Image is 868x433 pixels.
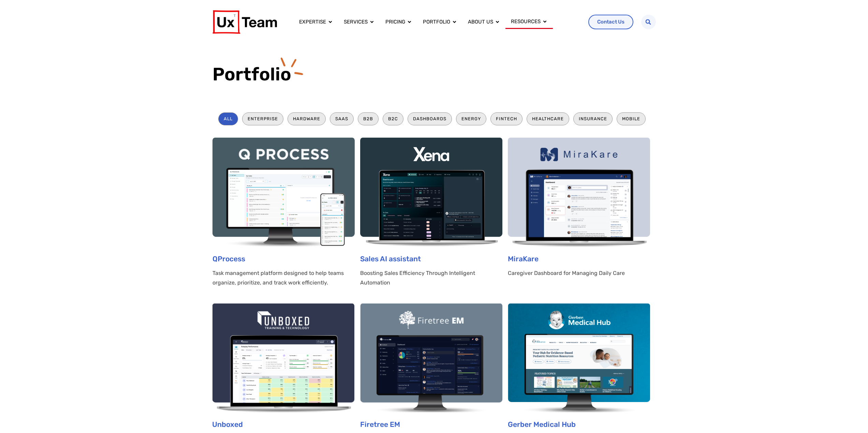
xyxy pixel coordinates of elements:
[508,254,539,263] a: MiraKare
[360,420,400,429] a: Firetree EM
[212,254,245,263] a: QProcess
[511,18,541,26] a: Resources
[508,268,650,278] p: Caregiver Dashboard for Managing Daily Care
[242,112,283,125] li: Enterprise
[617,112,646,125] li: Mobile
[588,15,633,29] a: Contact Us
[385,18,405,26] a: Pricing
[360,268,502,288] p: Boosting Sales Efficiency Through Intelligent Automation
[508,303,650,412] img: Gerber Portfolio on computer screen
[573,112,613,125] li: Insurance
[490,112,523,125] li: Fintech
[423,18,450,26] a: Portfolio
[330,112,354,125] li: SaaS
[288,112,326,125] li: Hardware
[360,138,502,247] img: Boosting Sales Efficiency Through Intelligent Automation
[299,18,326,26] a: Expertise
[468,18,493,26] a: About us
[408,112,452,125] li: Dashboards
[383,112,403,125] li: B2C
[294,15,583,29] nav: Menu
[212,268,355,288] p: Task management platform designed to help teams organize, prioritize, and track work efficiently.
[212,138,355,247] img: Dashboard for a task management software
[508,420,576,429] a: Gerber Medical Hub
[344,18,368,26] a: Services
[294,15,583,29] div: Menu Toggle
[360,303,502,412] img: Firetree EM Client drug treatment software
[360,254,421,263] a: Sales AI assistant
[212,420,243,429] a: Unboxed
[456,112,486,125] li: Energy
[212,63,656,85] h1: Portfolio
[508,138,650,247] img: Caregiver Dashboard for Managing Daily Care
[358,112,379,125] li: B2B
[212,303,354,412] img: Management dashboard for AI-driven skill training
[527,112,569,125] li: Healthcare
[641,15,656,29] div: Search
[212,10,277,34] img: UX Team Logo
[597,19,624,25] span: Contact Us
[218,112,238,125] li: All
